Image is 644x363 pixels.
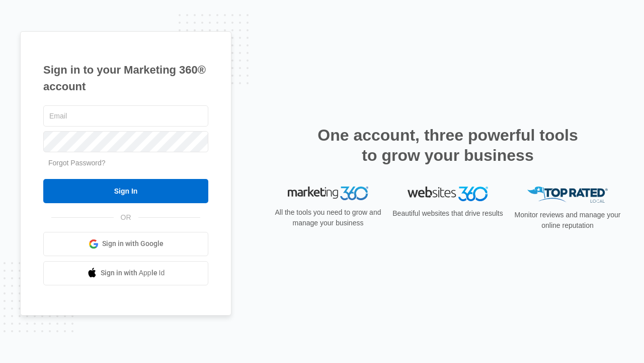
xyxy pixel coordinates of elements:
[272,207,384,228] p: All the tools you need to grow and manage your business
[314,125,581,165] h2: One account, three powerful tools to grow your business
[288,187,368,201] img: Marketing 360
[43,232,208,256] a: Sign in with Google
[43,261,208,285] a: Sign in with Apple Id
[102,238,164,249] span: Sign in with Google
[408,187,488,201] img: Websites 360
[114,212,138,223] span: OR
[511,210,624,231] p: Monitor reviews and manage your online reputation
[391,208,504,219] p: Beautiful websites that drive results
[43,105,208,127] input: Email
[101,268,165,278] span: Sign in with Apple Id
[43,179,208,203] input: Sign In
[48,159,106,167] a: Forgot Password?
[527,187,608,203] img: Top Rated Local
[43,62,208,95] h1: Sign in to your Marketing 360® account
